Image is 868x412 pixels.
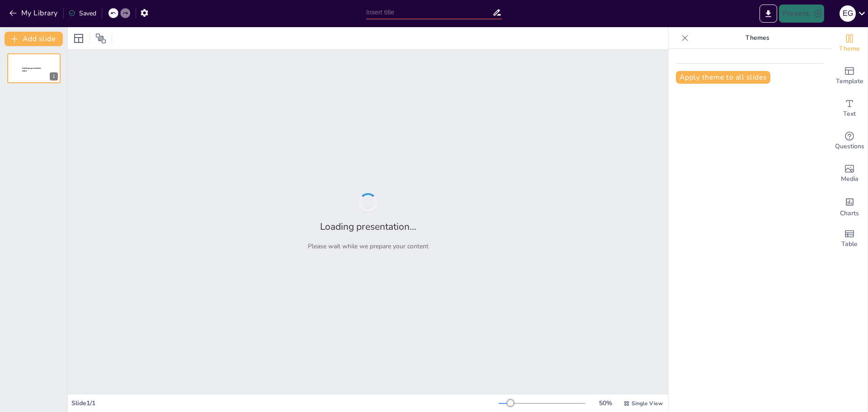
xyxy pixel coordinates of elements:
[835,142,864,152] span: Questions
[95,33,106,44] span: Position
[366,6,492,19] input: Insert title
[68,9,96,18] div: Saved
[841,174,859,184] span: Media
[5,32,63,46] button: Add slide
[831,92,868,125] div: Add text boxes
[779,5,824,23] button: Present
[594,399,616,407] div: 50 %
[50,72,58,81] div: 1
[840,5,856,22] div: E G
[840,5,856,23] button: E G
[7,6,61,20] button: My Library
[831,190,868,223] div: Add charts and graphs
[840,208,859,218] span: Charts
[692,27,822,49] p: Themes
[843,109,856,119] span: Text
[71,399,499,407] div: Slide 1 / 1
[831,223,868,255] div: Add a table
[7,53,61,83] div: Sendsteps presentation editor1
[71,31,86,46] div: Layout
[839,44,860,54] span: Theme
[831,60,868,92] div: Add ready made slides
[632,400,663,407] span: Single View
[22,67,41,72] span: Sendsteps presentation editor
[308,242,429,251] p: Please wait while we prepare your content
[676,71,770,84] button: Apply theme to all slides
[836,76,863,86] span: Template
[831,27,868,60] div: Change the overall theme
[831,157,868,190] div: Add images, graphics, shapes or video
[831,125,868,157] div: Get real-time input from your audience
[759,5,777,23] button: Export to PowerPoint
[841,239,858,249] span: Table
[320,220,416,233] h2: Loading presentation...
